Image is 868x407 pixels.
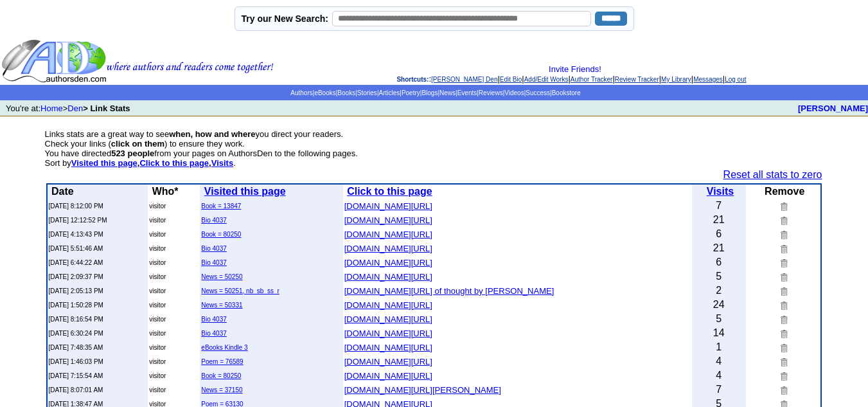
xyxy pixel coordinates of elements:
font: [DATE] 8:07:01 AM [49,386,103,393]
font: visitor [149,316,166,323]
span: Shortcuts: [396,76,429,83]
font: [DOMAIN_NAME][URL] [344,314,432,324]
font: [DOMAIN_NAME][URL] [344,357,432,366]
a: Log out [725,76,746,83]
font: [DOMAIN_NAME][URL] [344,230,432,239]
a: [DOMAIN_NAME][URL] [344,370,432,381]
font: visitor [149,259,166,266]
a: [DOMAIN_NAME][URL] of thought by [PERSON_NAME] [344,285,554,296]
img: Remove this link [778,385,788,395]
a: Visits [211,158,233,168]
font: [DOMAIN_NAME][URL] [344,343,432,352]
font: visitor [149,330,166,337]
a: Invite Friends! [549,64,601,74]
font: [DATE] 8:16:54 PM [49,316,103,323]
a: Poem = 76589 [201,358,243,365]
a: Home [40,104,63,113]
font: [DOMAIN_NAME][URL] [344,371,432,381]
img: Remove this link [778,201,788,211]
font: [DOMAIN_NAME][URL] [344,329,432,338]
a: Bookstore [552,89,581,96]
label: Try our New Search: [242,14,328,24]
img: Remove this link [778,286,788,296]
img: header_logo2.gif [1,39,274,84]
a: [DOMAIN_NAME][URL] [344,341,432,352]
font: [DOMAIN_NAME][URL] [344,201,432,211]
font: visitor [149,386,166,393]
a: News = 50251, nb_sb_ss_r [201,287,279,294]
a: Stories [357,89,377,96]
a: Author Tracker [571,76,613,83]
font: [DATE] 7:15:54 AM [49,372,103,379]
td: 1 [692,340,746,354]
a: My Library [661,76,691,83]
font: [DATE] 8:12:00 PM [49,203,103,210]
font: visitor [149,287,166,294]
td: 7 [692,199,746,213]
font: visitor [149,372,166,379]
td: 21 [692,241,746,255]
a: Poetry [402,89,420,96]
img: Remove this link [778,343,788,352]
a: Blogs [421,89,438,96]
a: Visited this page [71,158,137,168]
a: [PERSON_NAME] Den [431,76,497,83]
a: Bio 4037 [201,245,226,252]
font: visitor [149,358,166,365]
a: eBooks [314,89,335,96]
a: Book = 13847 [201,203,241,210]
a: [DOMAIN_NAME][URL] [344,214,432,225]
font: [DATE] 2:09:37 PM [49,273,103,280]
font: visitor [149,231,166,238]
a: [PERSON_NAME] [798,104,868,113]
b: Click to this page [347,186,432,197]
a: [DOMAIN_NAME][URL] [344,271,432,282]
img: Remove this link [778,314,788,324]
a: [DOMAIN_NAME][URL] [344,299,432,310]
img: Remove this link [778,258,788,267]
a: Visits [707,186,734,197]
img: Remove this link [778,272,788,282]
a: Reviews [479,89,503,96]
a: News = 37150 [201,386,242,393]
img: Remove this link [778,371,788,381]
font: [DOMAIN_NAME][URL] [344,300,432,310]
a: News = 50250 [201,273,242,280]
font: visitor [149,203,166,210]
font: [DATE] 6:44:22 AM [49,259,103,266]
td: 14 [692,326,746,340]
font: [DATE] 2:05:13 PM [49,287,103,294]
img: Remove this link [778,230,788,239]
img: Remove this link [778,244,788,253]
font: [DOMAIN_NAME][URL] [344,258,432,267]
td: 5 [692,312,746,326]
td: 6 [692,255,746,269]
b: when, how and where [169,129,255,139]
td: 2 [692,284,746,298]
a: Bio 4037 [201,316,226,323]
img: Remove this link [778,215,788,225]
a: [DOMAIN_NAME][URL] [344,242,432,253]
b: > Link Stats [83,104,130,113]
font: [DATE] 4:13:43 PM [49,231,103,238]
a: Bio 4037 [201,259,226,266]
font: [DATE] 1:50:28 PM [49,302,103,309]
a: Visited this page [204,186,286,197]
td: 21 [692,213,746,227]
a: Reset all stats to zero [723,169,822,180]
a: Books [337,89,355,96]
a: [DOMAIN_NAME][URL] [344,228,432,239]
font: visitor [149,273,166,280]
a: Articles [378,89,400,96]
font: [DOMAIN_NAME][URL] [344,244,432,253]
a: [DOMAIN_NAME][URL] [344,313,432,324]
font: visitor [149,217,166,224]
a: Messages [693,76,723,83]
a: News = 50331 [201,302,242,309]
a: Bio 4037 [201,217,226,224]
td: 6 [692,227,746,241]
a: Edit Bio [500,76,522,83]
a: [DOMAIN_NAME][URL] [344,200,432,211]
